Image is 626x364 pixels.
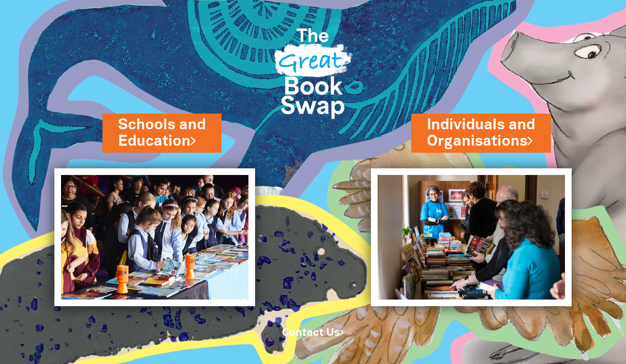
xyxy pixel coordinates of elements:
img: Schools and Education [54,168,255,306]
a: Contact Us [282,328,344,338]
img: Great Bookswap logo [267,9,360,132]
a: Individuals andOrganisations [427,115,535,151]
img: Individuals and Organisations [371,168,571,306]
a: Schools andEducation [118,115,206,151]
